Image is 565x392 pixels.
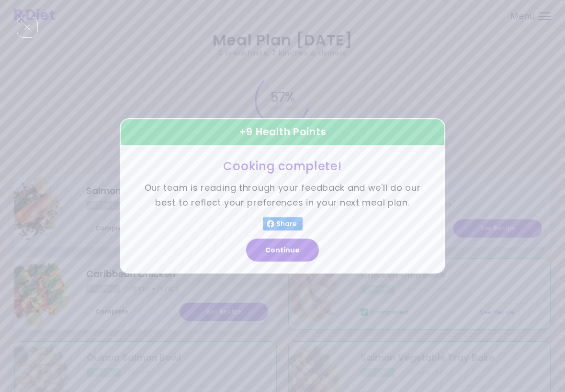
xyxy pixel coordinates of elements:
[246,239,319,262] button: Continue
[120,118,445,146] div: + 9 Health Points
[263,218,303,231] button: Share
[144,181,421,210] p: Our team is reading through your feedback and we'll do our best to reflect your preferences in yo...
[17,17,38,38] div: Close
[274,220,299,228] span: Share
[144,159,421,174] h3: Cooking complete!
